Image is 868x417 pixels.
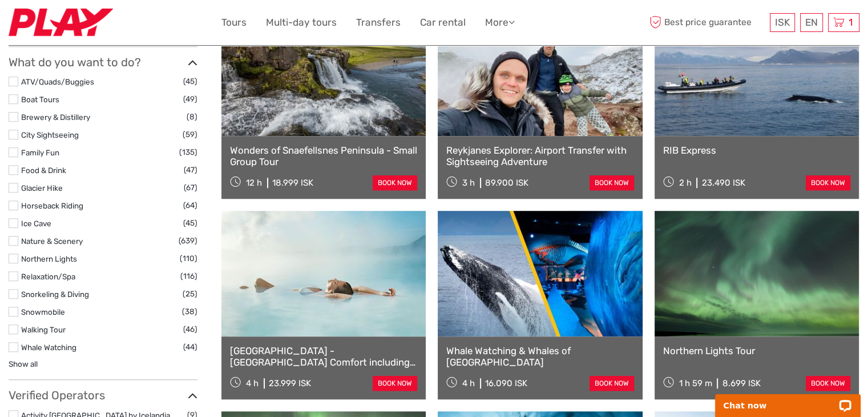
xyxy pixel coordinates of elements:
a: Show all [9,359,38,368]
span: (46) [183,323,197,336]
a: Glacier Hike [21,183,63,193]
h3: What do you want to do? [9,55,197,69]
div: 8.699 ISK [722,378,760,388]
a: Car rental [420,14,466,31]
a: Transfers [356,14,401,31]
span: 4 h [246,378,259,388]
span: (45) [183,75,197,88]
span: 3 h [462,178,475,188]
div: 89.900 ISK [485,178,528,188]
div: 16.090 ISK [485,378,527,388]
a: book now [806,175,850,190]
a: book now [373,376,417,391]
span: (110) [180,252,197,265]
span: 12 h [246,178,262,188]
span: 1 h 59 m [679,378,712,388]
span: (59) [183,128,197,141]
a: Ice Cave [21,219,51,228]
span: (38) [182,305,197,318]
a: Walking Tour [21,325,66,334]
a: book now [590,376,634,391]
a: Multi-day tours [266,14,337,31]
a: Snorkeling & Diving [21,290,89,299]
div: 23.490 ISK [701,178,745,188]
a: Relaxation/Spa [21,272,75,281]
a: More [485,14,515,31]
iframe: LiveChat chat widget [708,381,868,417]
span: (639) [179,234,197,247]
a: Northern Lights [21,254,77,263]
span: (67) [184,181,197,194]
span: (64) [183,199,197,212]
a: Tours [221,14,247,31]
a: Whale Watching [21,343,76,352]
span: 4 h [462,378,475,388]
span: (49) [183,93,197,106]
a: book now [806,376,850,391]
a: ATV/Quads/Buggies [21,77,94,86]
a: Whale Watching & Whales of [GEOGRAPHIC_DATA] [446,345,633,368]
span: (25) [183,287,197,300]
a: City Sightseeing [21,130,79,139]
a: book now [373,175,417,190]
div: 18.999 ISK [272,178,313,188]
div: 23.999 ISK [269,378,311,388]
span: (8) [187,110,197,123]
img: Fly Play [9,9,113,37]
a: Horseback Riding [21,201,83,210]
a: Northern Lights Tour [663,345,850,356]
h3: Verified Operators [9,388,197,402]
span: (116) [180,270,197,283]
a: RIB Express [663,145,850,156]
a: Nature & Scenery [21,236,83,246]
span: (135) [179,146,197,159]
a: Snowmobile [21,307,65,316]
span: (47) [184,163,197,177]
span: ISK [775,17,790,28]
a: Family Fun [21,148,59,157]
a: Boat Tours [21,95,59,104]
a: book now [590,175,634,190]
span: 2 h [679,178,691,188]
a: Wonders of Snaefellsnes Peninsula - Small Group Tour [230,145,417,168]
span: 1 [847,17,854,28]
span: Best price guarantee [647,13,767,32]
span: (44) [183,340,197,354]
div: EN [800,13,823,32]
a: Brewery & Distillery [21,113,90,122]
a: [GEOGRAPHIC_DATA] - [GEOGRAPHIC_DATA] Comfort including admission [230,345,417,368]
span: (45) [183,216,197,230]
a: Food & Drink [21,166,66,175]
a: Reykjanes Explorer: Airport Transfer with Sightseeing Adventure [446,145,633,168]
